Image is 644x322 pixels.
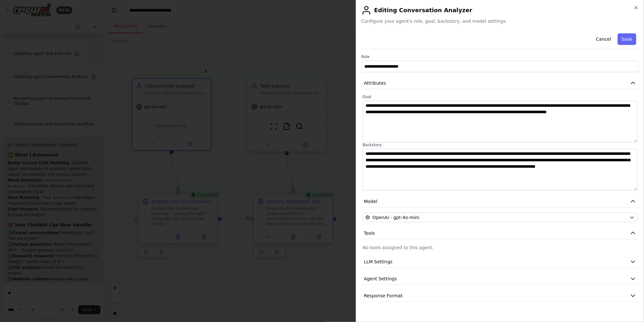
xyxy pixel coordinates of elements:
h2: Editing Conversation Analyzer [361,5,639,15]
span: Model [364,198,377,205]
button: Response Format [361,290,639,302]
span: Response Format [364,292,403,299]
span: Agent Settings [364,275,397,282]
button: Model [361,196,639,208]
span: OpenAI - gpt-4o-mini [373,214,419,221]
button: LLM Settings [361,256,639,268]
label: Backstory [363,142,638,148]
button: OpenAI - gpt-4o-mini [363,213,638,222]
button: Attributes [361,77,639,89]
label: Role [361,54,639,59]
label: Goal [363,94,638,99]
span: Tools [364,230,375,236]
button: Agent Settings [361,273,639,285]
button: Cancel [592,33,615,45]
p: No tools assigned to this agent. [363,244,638,251]
span: Attributes [364,80,386,86]
button: Tools [361,227,639,239]
span: Configure your agent's role, goal, backstory, and model settings. [361,18,639,24]
button: Save [618,33,636,45]
span: LLM Settings [364,258,393,265]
